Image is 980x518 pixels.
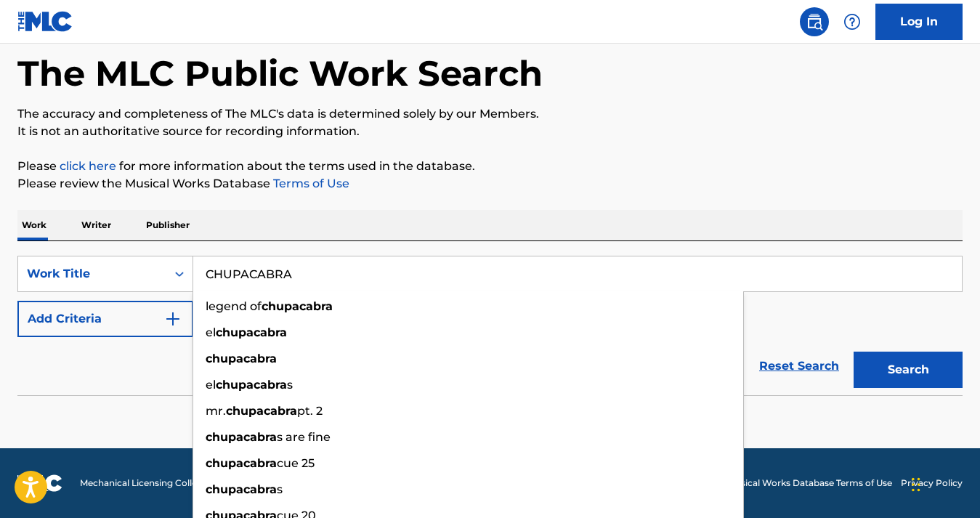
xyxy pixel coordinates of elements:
img: logo [17,474,62,492]
span: s [277,482,283,496]
span: el [206,325,216,339]
div: Work Title [27,265,158,283]
strong: chupacabra [216,325,287,339]
strong: chupacabra [226,404,297,418]
img: 9d2ae6d4665cec9f34b9.svg [164,310,182,328]
p: Publisher [142,210,194,240]
img: MLC Logo [17,11,73,32]
strong: chupacabra [216,378,287,392]
strong: chupacabra [206,482,277,496]
span: Mechanical Licensing Collective © 2025 [80,477,248,490]
a: Public Search [800,7,829,36]
span: s are fine [277,430,331,444]
span: pt. 2 [297,404,323,418]
img: help [843,13,861,31]
strong: chupacabra [206,430,277,444]
button: Add Criteria [17,301,193,337]
a: Reset Search [752,350,846,382]
p: Work [17,210,51,240]
p: The accuracy and completeness of The MLC's data is determined solely by our Members. [17,105,963,123]
a: Log In [875,4,963,40]
p: It is not an authoritative source for recording information. [17,123,963,140]
span: cue 25 [277,456,315,470]
a: Musical Works Database Terms of Use [727,477,892,490]
iframe: Chat Widget [907,448,980,518]
div: Help [838,7,867,36]
strong: chupacabra [206,456,277,470]
strong: chupacabra [206,352,277,365]
a: Privacy Policy [901,477,963,490]
p: Writer [77,210,116,240]
form: Search Form [17,256,963,395]
span: legend of [206,299,262,313]
span: s [287,378,293,392]
h1: The MLC Public Work Search [17,52,543,95]
p: Please review the Musical Works Database [17,175,963,193]
div: Drag [912,463,920,506]
strong: chupacabra [262,299,333,313]
span: el [206,378,216,392]
p: Please for more information about the terms used in the database. [17,158,963,175]
span: mr. [206,404,226,418]
img: search [806,13,823,31]
a: Terms of Use [270,177,349,190]
button: Search [854,352,963,388]
a: click here [60,159,116,173]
